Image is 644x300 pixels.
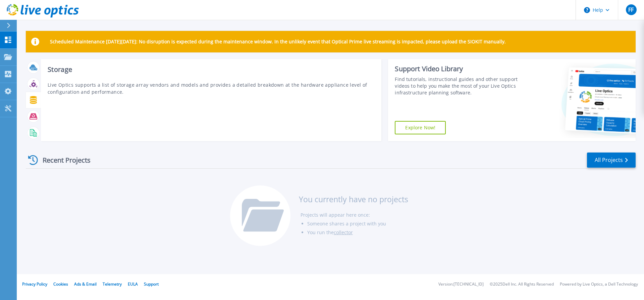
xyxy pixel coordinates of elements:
[490,282,554,287] li: © 2025 Dell Inc. All Rights Reserved
[307,219,408,228] li: Someone shares a project with you
[48,66,375,73] h3: Storage
[22,281,47,287] a: Privacy Policy
[103,281,122,287] a: Telemetry
[301,211,408,219] li: Projects will appear here once:
[334,229,353,235] a: collector
[48,81,375,95] p: Live Optics supports a list of storage array vendors and models and provides a detailed breakdown...
[50,39,506,44] p: Scheduled Maintenance [DATE][DATE]: No disruption is expected during the maintenance window. In t...
[144,281,159,287] a: Support
[307,228,408,237] li: You run the
[74,281,97,287] a: Ads & Email
[128,281,138,287] a: EULA
[438,282,484,287] li: Version: [TECHNICAL_ID]
[299,196,408,203] h3: You currently have no projects
[395,65,521,73] div: Support Video Library
[587,153,636,168] a: All Projects
[26,152,100,168] div: Recent Projects
[395,121,446,134] a: Explore Now!
[395,76,521,96] div: Find tutorials, instructional guides and other support videos to help you make the most of your L...
[628,7,634,12] span: FF
[560,282,638,287] li: Powered by Live Optics, a Dell Technology
[53,281,68,287] a: Cookies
